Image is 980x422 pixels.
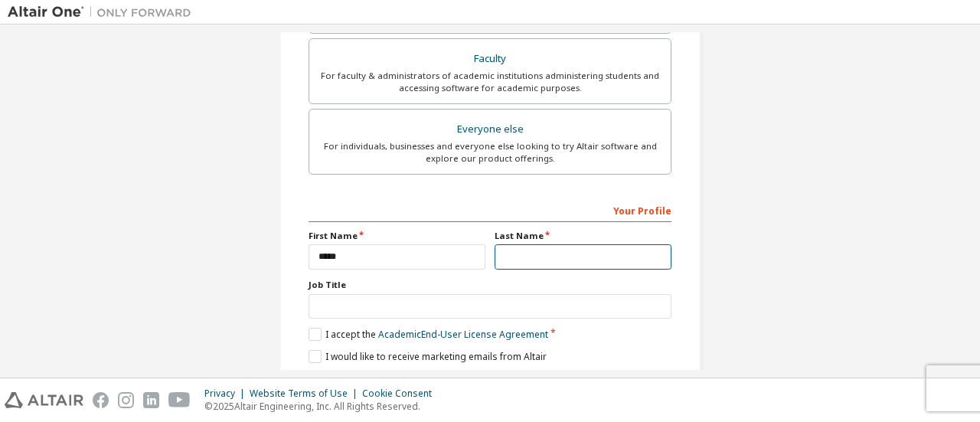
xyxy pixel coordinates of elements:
[362,388,441,400] div: Cookie Consent
[318,119,661,140] div: Everyone else
[8,5,199,20] img: Altair One
[309,198,671,222] div: Your Profile
[250,388,362,400] div: Website Terms of Use
[309,230,485,242] label: First Name
[143,392,159,408] img: linkedin.svg
[318,48,661,70] div: Faculty
[93,392,109,408] img: facebook.svg
[378,328,548,341] a: Academic End-User License Agreement
[318,70,661,94] div: For faculty & administrators of academic institutions administering students and accessing softwa...
[168,392,191,408] img: youtube.svg
[204,388,250,400] div: Privacy
[204,400,441,413] p: © 2025 Altair Engineering, Inc. All Rights Reserved.
[318,140,661,165] div: For individuals, businesses and everyone else looking to try Altair software and explore our prod...
[309,328,548,341] label: I accept the
[309,279,671,291] label: Job Title
[495,230,671,242] label: Last Name
[118,392,134,408] img: instagram.svg
[309,350,547,363] label: I would like to receive marketing emails from Altair
[5,392,83,408] img: altair_logo.svg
